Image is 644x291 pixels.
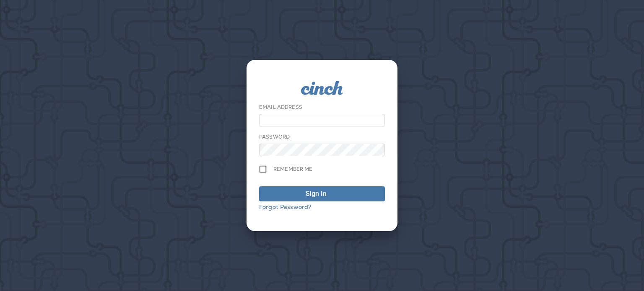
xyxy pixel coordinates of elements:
div: Sign In [306,189,327,199]
label: Email Address [259,104,302,111]
label: Password [259,134,290,140]
a: Forgot Password? [259,203,311,211]
span: Remember me [273,166,313,173]
button: Sign In [259,186,385,201]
